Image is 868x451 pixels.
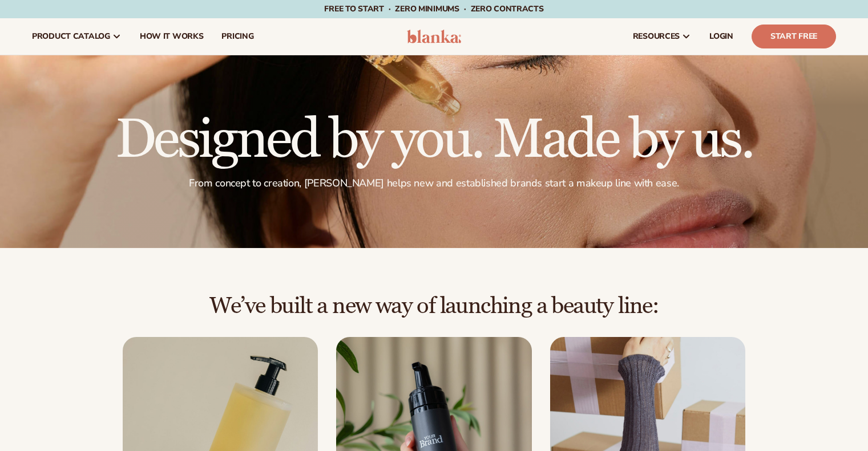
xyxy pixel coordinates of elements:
span: How It Works [140,32,204,41]
h1: Designed by you. Made by us. [115,113,753,168]
h2: We’ve built a new way of launching a beauty line: [32,294,836,319]
a: LOGIN [700,18,742,55]
span: LOGIN [709,32,733,41]
img: logo [407,30,461,43]
a: Start Free [752,25,836,48]
span: Free to start · ZERO minimums · ZERO contracts [324,3,543,14]
span: pricing [221,32,253,41]
a: resources [624,18,700,55]
span: resources [633,32,680,41]
span: product catalog [32,32,110,41]
a: product catalog [23,18,131,55]
a: How It Works [131,18,213,55]
p: From concept to creation, [PERSON_NAME] helps new and established brands start a makeup line with... [115,177,753,190]
a: pricing [212,18,263,55]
